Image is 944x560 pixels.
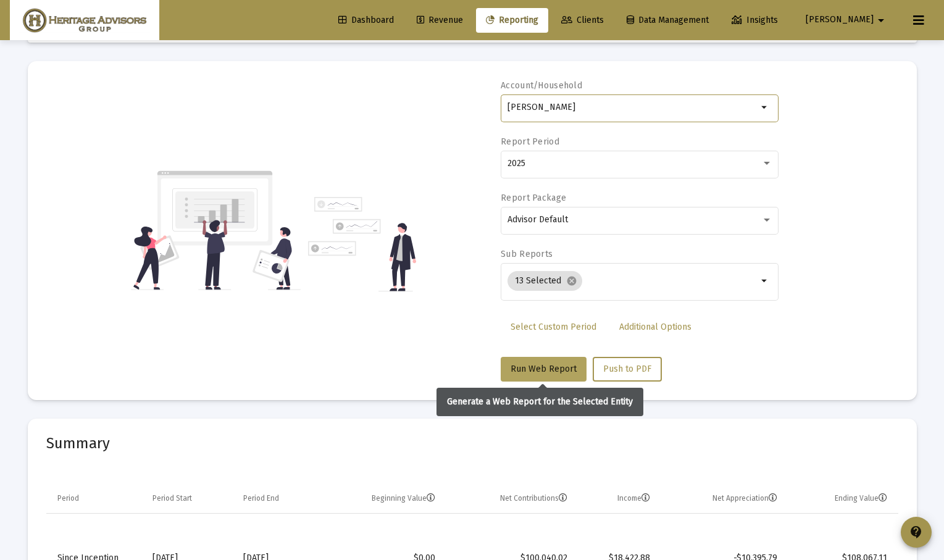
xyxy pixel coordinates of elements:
[593,357,662,382] button: Push to PDF
[791,7,903,32] button: [PERSON_NAME]
[576,484,658,514] td: Column Income
[372,493,435,503] div: Beginning Value
[508,269,758,293] mat-chip-list: Selection
[617,493,650,503] div: Income
[19,8,150,33] img: Dashboard
[407,8,473,33] a: Revenue
[806,15,874,25] span: [PERSON_NAME]
[712,493,777,503] div: Net Appreciation
[566,275,577,286] mat-icon: cancel
[501,136,559,147] label: Report Period
[152,493,192,503] div: Period Start
[732,15,778,25] span: Insights
[46,437,898,449] mat-card-title: Summary
[909,525,924,540] mat-icon: contact_support
[444,484,576,514] td: Column Net Contributions
[320,484,444,514] td: Column Beginning Value
[508,271,582,291] mat-chip: 13 Selected
[417,15,463,25] span: Revenue
[57,493,79,503] div: Period
[328,8,404,33] a: Dashboard
[508,214,568,225] span: Advisor Default
[501,193,566,203] label: Report Package
[476,8,548,33] a: Reporting
[659,484,787,514] td: Column Net Appreciation
[46,484,144,514] td: Column Period
[627,15,709,25] span: Data Management
[619,322,691,332] span: Additional Options
[786,484,898,514] td: Column Ending Value
[561,15,604,25] span: Clients
[131,169,301,291] img: reporting
[500,493,567,503] div: Net Contributions
[501,249,553,259] label: Sub Reports
[758,100,772,115] mat-icon: arrow_drop_down
[722,8,788,33] a: Insights
[144,484,235,514] td: Column Period Start
[874,8,888,33] mat-icon: arrow_drop_down
[308,197,416,291] img: reporting-alt
[508,102,758,112] input: Search or select an account or household
[501,80,582,91] label: Account/Household
[511,364,577,374] span: Run Web Report
[338,15,394,25] span: Dashboard
[243,493,279,503] div: Period End
[551,8,614,33] a: Clients
[758,274,772,288] mat-icon: arrow_drop_down
[511,322,596,332] span: Select Custom Period
[235,484,320,514] td: Column Period End
[603,364,651,374] span: Push to PDF
[617,8,719,33] a: Data Management
[508,158,525,169] span: 2025
[486,15,538,25] span: Reporting
[501,357,587,382] button: Run Web Report
[835,493,887,503] div: Ending Value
